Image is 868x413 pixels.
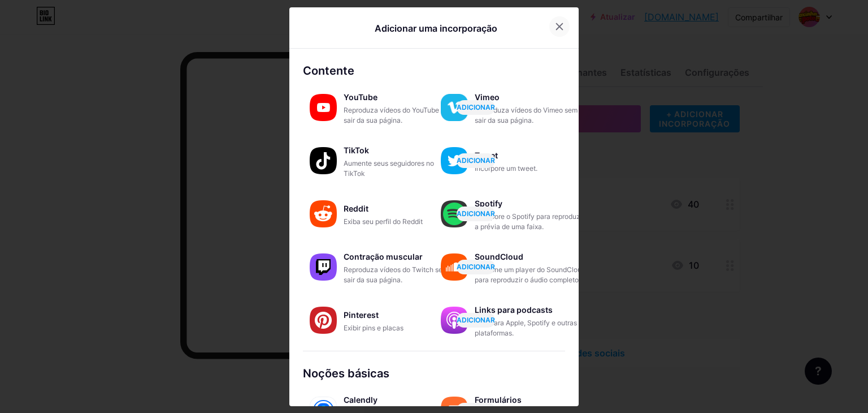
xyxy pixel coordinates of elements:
[344,106,454,124] font: Reproduza vídeos do YouTube sem sair da sua página.
[475,164,537,173] font: Incorpore um tweet.
[441,307,468,334] img: links de podcast
[475,305,553,315] font: Links para podcasts
[344,92,377,102] font: YouTube
[310,147,337,174] img: TikTok
[475,265,585,284] font: Adicione um player do SoundCloud para reproduzir o áudio completo.
[475,212,584,231] font: Incorpore o Spotify para reproduzir a prévia de uma faixa.
[375,23,497,34] font: Adicionar uma incorporação
[475,199,502,208] font: Spotify
[441,200,468,227] img: Spotify
[457,209,495,218] font: ADICIONAR
[475,252,523,261] font: SoundCloud
[457,206,495,221] button: ADICIONAR
[303,64,354,78] font: Contente
[475,106,578,124] font: Reproduza vídeos do Vimeo sem sair da sua página.
[344,159,434,178] font: Aumente seus seguidores no TikTok
[310,200,337,227] img: Reddit
[457,263,495,271] font: ADICIONAR
[475,92,500,102] font: Vimeo
[344,395,377,405] font: Calendly
[344,310,379,320] font: Pinterest
[310,94,337,121] img: YouTube
[441,253,468,281] img: nuvem sonora
[344,324,403,332] font: Exibir pins e placas
[310,253,337,281] img: contração muscular
[457,316,495,324] font: ADICIONAR
[303,367,389,380] font: Noções básicas
[457,156,495,165] font: ADICIONAR
[344,217,423,226] font: Exiba seu perfil do Reddit
[441,94,468,121] img: vimeo
[457,313,495,328] button: ADICIONAR
[475,395,522,405] font: Formulários
[344,252,423,261] font: Contração muscular
[344,145,369,155] font: TikTok
[475,319,577,337] font: Link para Apple, Spotify e outras plataformas.
[310,307,337,334] img: Pinterest
[457,103,495,111] font: ADICIONAR
[457,153,495,168] button: ADICIONAR
[441,147,468,174] img: Twitter
[475,150,498,160] font: Tweet
[344,204,368,213] font: Reddit
[457,100,495,115] button: ADICIONAR
[457,260,495,274] button: ADICIONAR
[344,265,448,284] font: Reproduza vídeos do Twitch sem sair da sua página.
